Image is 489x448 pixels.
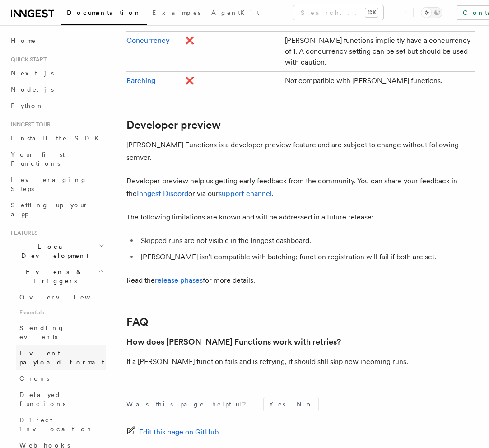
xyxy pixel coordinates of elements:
a: Leveraging Steps [7,172,106,197]
span: Overview [19,294,112,301]
a: Your first Functions [7,146,106,172]
span: Sending events [19,324,65,341]
span: Events & Triggers [7,267,98,285]
a: Developer preview [126,119,221,131]
span: Next.js [11,70,54,77]
p: Developer preview help us getting early feedback from the community. You can share your feedback ... [126,175,475,200]
span: Install the SDK [11,135,104,142]
p: Was this page helpful? [126,400,252,409]
span: Documentation [67,9,141,16]
button: Search...⌘K [293,5,383,20]
a: Edit this page on GitHub [126,426,219,439]
a: Overview [16,289,106,305]
span: Delayed functions [19,391,65,407]
span: Edit this page on GitHub [139,426,219,439]
a: Concurrency [126,36,170,45]
span: Your first Functions [11,151,65,167]
a: Direct invocation [16,412,106,437]
a: Batching [126,76,155,85]
td: ❌ [182,71,281,90]
span: Setting up your app [11,201,88,218]
button: Toggle dark mode [421,7,442,18]
span: Local Development [7,242,98,260]
a: FAQ [126,316,148,328]
a: Crons [16,370,106,387]
span: Essentials [16,305,106,320]
a: Event payload format [16,345,106,370]
span: Crons [19,375,49,382]
a: Delayed functions [16,387,106,412]
span: Features [7,229,37,237]
span: AgentKit [211,9,259,16]
p: [PERSON_NAME] Functions is a developer preview feature and are subject to change without followin... [126,139,475,164]
a: support channel [219,189,272,198]
span: Quick start [7,56,47,63]
a: release phases [155,276,203,285]
span: Direct invocation [19,416,93,433]
a: AgentKit [206,3,265,24]
a: Python [7,98,106,114]
span: Inngest tour [7,121,51,128]
a: Home [7,33,106,49]
button: Local Development [7,238,106,264]
p: The following limitations are known and will be addressed in a future release: [126,211,475,224]
span: Home [11,36,36,45]
li: [PERSON_NAME] isn't compatible with batching; function registration will fail if both are set. [138,251,475,263]
button: Events & Triggers [7,264,106,289]
p: Read the for more details. [126,274,475,287]
button: No [291,397,318,411]
a: Inngest Discord [137,189,188,198]
a: Install the SDK [7,130,106,146]
a: Setting up your app [7,197,106,222]
span: Node.js [11,86,54,93]
td: Not compatible with [PERSON_NAME] functions. [281,71,475,90]
td: ❌ [182,31,281,71]
kbd: ⌘K [365,8,378,17]
a: Next.js [7,65,106,81]
p: If a [PERSON_NAME] function fails and is retrying, it should still skip new incoming runs. [126,355,475,368]
td: [PERSON_NAME] functions implicitly have a concurrency of 1. A concurrency setting can be set but ... [281,31,475,71]
li: Skipped runs are not visible in the Inngest dashboard. [138,234,475,247]
span: Event payload format [19,350,104,366]
a: Documentation [61,3,147,25]
a: Examples [147,3,206,24]
span: Examples [152,9,200,16]
button: Yes [264,397,291,411]
span: Leveraging Steps [11,176,87,192]
span: Python [11,102,44,109]
a: Node.js [7,81,106,98]
a: Sending events [16,320,106,345]
a: How does [PERSON_NAME] Functions work with retries? [126,336,341,348]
